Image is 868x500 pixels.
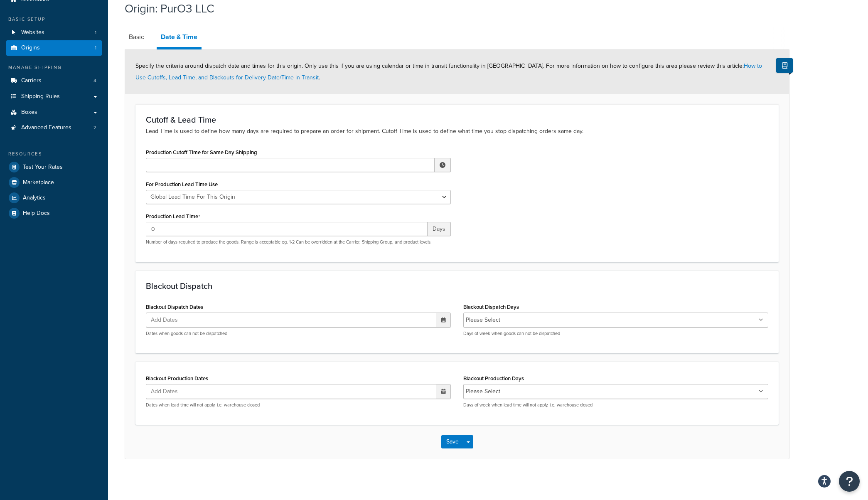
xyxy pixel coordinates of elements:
[146,304,203,310] label: Blackout Dispatch Dates
[463,330,768,337] p: Days of week when goods can not be dispatched
[6,105,102,120] a: Boxes
[6,190,102,205] a: Analytics
[21,93,60,100] span: Shipping Rules
[23,195,46,202] span: Analytics
[146,239,451,245] p: Number of days required to produce the goods. Range is acceptable eg. 1-2 Can be overridden at th...
[146,375,208,382] label: Blackout Production Dates
[6,25,102,40] li: Websites
[146,127,768,136] p: Lead Time is used to define how many days are required to prepare an order for shipment. Cutoff T...
[148,384,188,399] span: Add Dates
[93,77,96,84] span: 4
[6,73,102,89] a: Carriers4
[21,124,71,131] span: Advanced Features
[6,40,102,56] a: Origins1
[95,44,96,52] span: 1
[6,40,102,56] li: Origins
[6,206,102,221] a: Help Docs
[93,124,96,131] span: 2
[6,160,102,175] a: Test Your Rates
[463,402,768,408] p: Days of week when lead time will not apply, i.e. warehouse closed
[146,281,768,291] h3: Blackout Dispatch
[125,27,148,47] a: Basic
[21,44,40,52] span: Origins
[95,29,96,36] span: 1
[6,175,102,190] a: Marketplace
[23,164,63,171] span: Test Your Rates
[6,120,102,135] a: Advanced Features2
[23,210,50,217] span: Help Docs
[6,120,102,135] li: Advanced Features
[21,77,42,84] span: Carriers
[441,435,464,448] button: Save
[6,150,102,158] div: Resources
[428,222,451,236] span: Days
[466,386,500,397] li: Please Select
[146,213,200,220] label: Production Lead Time
[21,29,44,36] span: Websites
[146,149,257,155] label: Production Cutoff Time for Same Day Shipping
[6,89,102,104] a: Shipping Rules
[146,115,768,124] h3: Cutoff & Lead Time
[146,402,451,408] p: Dates when lead time will not apply, i.e. warehouse closed
[21,109,37,116] span: Boxes
[23,179,54,186] span: Marketplace
[146,181,218,187] label: For Production Lead Time Use
[6,16,102,23] div: Basic Setup
[463,304,519,310] label: Blackout Dispatch Days
[6,25,102,40] a: Websites1
[466,314,500,326] li: Please Select
[135,62,762,82] span: Specify the criteria around dispatch date and times for this origin. Only use this if you are usi...
[839,471,860,492] button: Open Resource Center
[463,375,524,382] label: Blackout Production Days
[125,0,779,17] h1: Origin: PurO3 LLC
[776,58,793,73] button: Show Help Docs
[146,330,451,337] p: Dates when goods can not be dispatched
[148,313,188,327] span: Add Dates
[6,64,102,71] div: Manage Shipping
[6,73,102,89] li: Carriers
[157,27,202,49] a: Date & Time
